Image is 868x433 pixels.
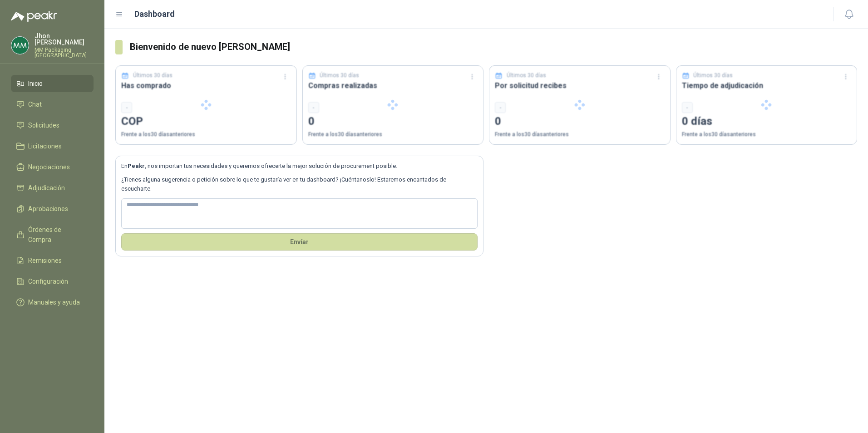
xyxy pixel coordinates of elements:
[11,273,94,290] a: Configuración
[28,162,70,172] span: Negociaciones
[11,221,94,248] a: Órdenes de Compra
[28,276,68,286] span: Configuración
[11,294,94,311] a: Manuales y ayuda
[134,8,175,20] h1: Dashboard
[11,179,94,197] a: Adjudicación
[28,99,42,109] span: Chat
[28,297,80,307] span: Manuales y ayuda
[11,138,94,155] a: Licitaciones
[121,162,478,171] p: En , nos importan tus necesidades y queremos ofrecerte la mejor solución de procurement posible.
[11,117,94,134] a: Solicitudes
[130,40,857,54] h3: Bienvenido de nuevo [PERSON_NAME]
[11,158,94,176] a: Negociaciones
[11,96,94,113] a: Chat
[35,33,94,45] p: Jhon [PERSON_NAME]
[35,47,94,58] p: MM Packaging [GEOGRAPHIC_DATA]
[28,141,62,151] span: Licitaciones
[28,204,68,214] span: Aprobaciones
[11,252,94,269] a: Remisiones
[11,75,94,92] a: Inicio
[128,162,145,169] b: Peakr
[121,233,478,251] button: Envíar
[11,11,57,22] img: Logo peakr
[28,120,59,130] span: Solicitudes
[28,256,62,266] span: Remisiones
[28,225,85,245] span: Órdenes de Compra
[11,200,94,217] a: Aprobaciones
[11,37,29,54] img: Company Logo
[121,175,478,194] p: ¿Tienes alguna sugerencia o petición sobre lo que te gustaría ver en tu dashboard? ¡Cuéntanoslo! ...
[28,183,65,193] span: Adjudicación
[28,79,43,89] span: Inicio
